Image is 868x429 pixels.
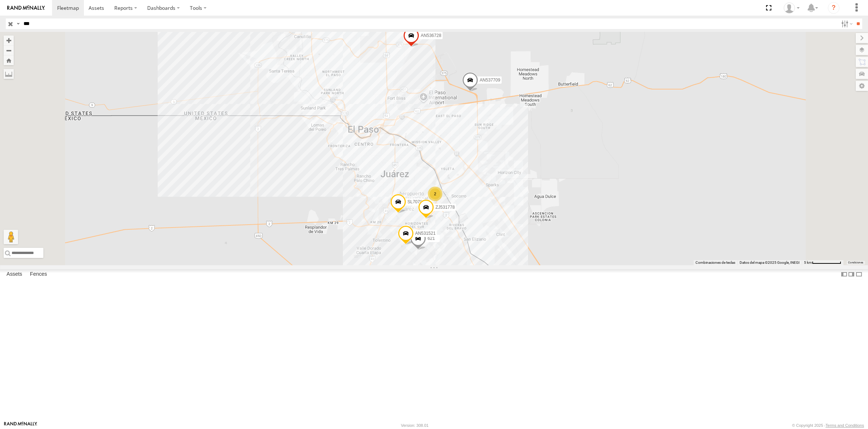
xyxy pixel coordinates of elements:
[26,269,51,279] label: Fences
[848,269,855,280] label: Dock Summary Table to the Right
[421,33,441,38] span: AN536728
[401,423,429,428] div: Version: 308.01
[7,5,45,11] img: rand-logo.svg
[415,231,436,236] span: AN531521
[848,261,863,264] a: Condiciones (se abre en una nueva pestaña)
[828,2,839,14] i: ?
[841,269,848,280] label: Dock Summary Table to the Left
[792,423,864,428] div: © Copyright 2025 -
[804,261,812,265] span: 5 km
[4,36,14,45] button: Zoom in
[4,45,14,55] button: Zoom out
[802,260,843,265] button: Escala del mapa: 5 km por 77 píxeles
[838,18,854,29] label: Search Filter Options
[408,200,422,205] span: SL7070
[4,55,14,65] button: Zoom Home
[15,18,21,29] label: Search Query
[4,422,37,429] a: Visit our Website
[856,81,868,91] label: Map Settings
[435,205,455,210] span: ZJ531778
[427,236,435,241] span: 621
[3,269,26,279] label: Assets
[781,3,802,13] div: Roberto Garcia
[4,69,14,79] label: Measure
[826,423,864,428] a: Terms and Conditions
[428,187,442,201] div: 2
[4,230,18,244] button: Arrastra el hombrecito naranja al mapa para abrir Street View
[695,260,735,265] button: Combinaciones de teclas
[480,78,500,83] span: AN537709
[855,269,863,280] label: Hide Summary Table
[740,261,800,265] span: Datos del mapa ©2025 Google, INEGI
